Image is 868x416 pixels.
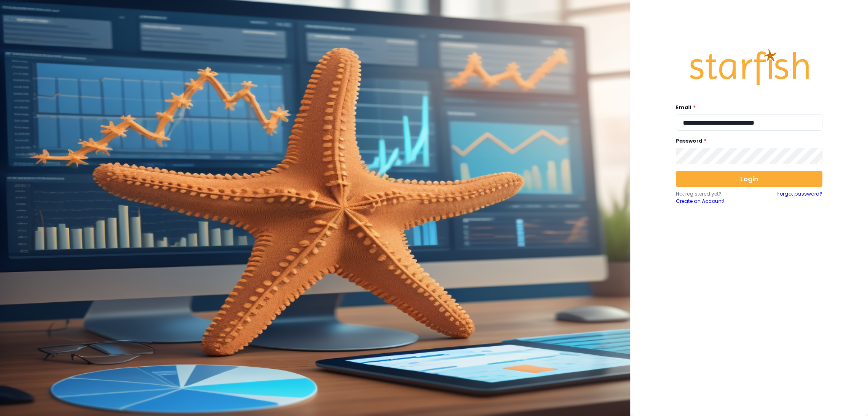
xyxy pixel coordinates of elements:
[676,137,818,145] label: Password
[688,42,810,93] img: Logo.42cb71d561138c82c4ab.png
[676,198,749,205] a: Create an Account!
[676,104,818,111] label: Email
[676,190,749,198] p: Not registered yet?
[676,171,822,187] button: Login
[777,190,822,205] a: Forgot password?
